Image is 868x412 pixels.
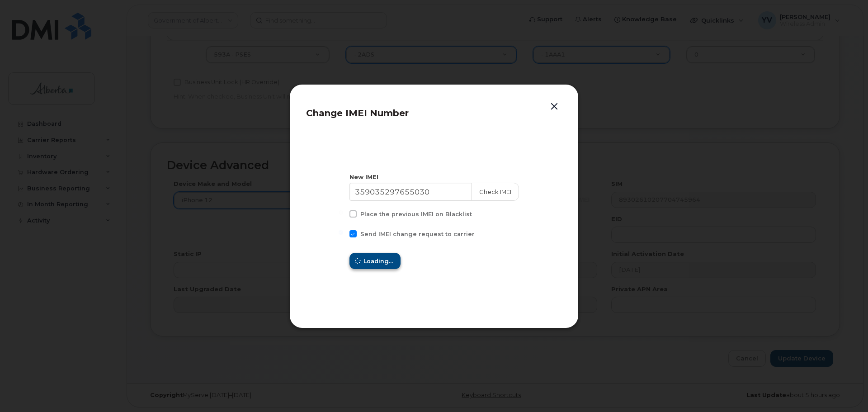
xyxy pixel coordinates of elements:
div: New IMEI [349,173,519,181]
span: Change IMEI Number [306,108,409,118]
span: Send IMEI change request to carrier [360,231,475,237]
button: Check IMEI [472,183,519,201]
input: Send IMEI change request to carrier [339,230,343,235]
span: Place the previous IMEI on Blacklist [360,211,472,218]
input: Place the previous IMEI on Blacklist [339,210,343,215]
